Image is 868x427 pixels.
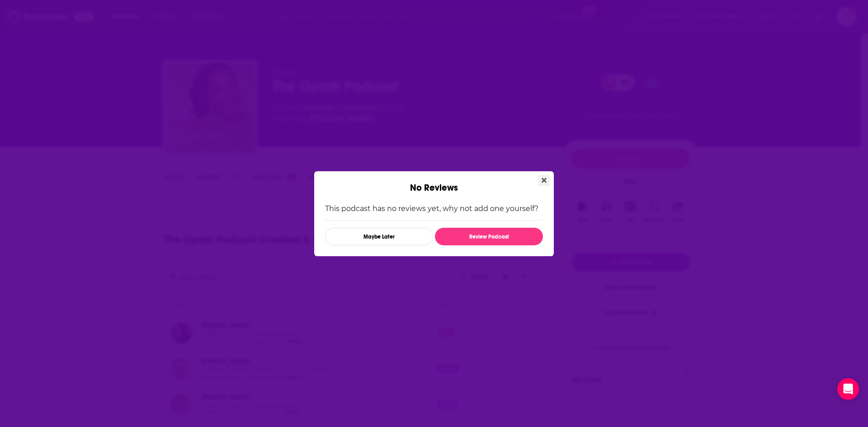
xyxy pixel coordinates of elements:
[325,204,543,213] p: This podcast has no reviews yet, why not add one yourself?
[435,228,543,245] button: Review Podcast
[538,175,550,186] button: Close
[314,171,554,193] div: No Reviews
[325,228,433,245] button: Maybe Later
[837,378,859,400] div: Open Intercom Messenger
